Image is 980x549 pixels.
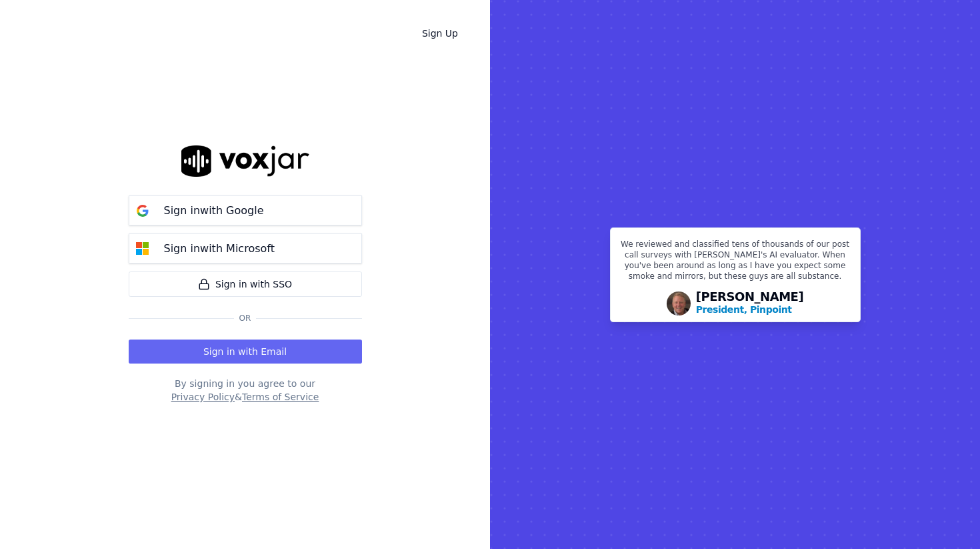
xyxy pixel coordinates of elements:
[129,271,362,297] a: Sign in with SSO
[129,340,362,364] button: Sign in with Email
[129,197,156,224] img: google Sign in button
[181,145,309,177] img: logo
[171,390,235,404] button: Privacy Policy
[411,21,469,45] a: Sign Up
[164,203,264,219] p: Sign in with Google
[129,235,156,262] img: microsoft Sign in button
[242,390,319,404] button: Terms of Service
[696,303,792,316] p: President, Pinpoint
[667,292,691,316] img: Avatar
[696,291,804,316] div: [PERSON_NAME]
[129,195,362,225] button: Sign inwith Google
[234,313,257,324] span: Or
[619,239,852,287] p: We reviewed and classified tens of thousands of our post call surveys with [PERSON_NAME]'s AI eva...
[129,233,362,263] button: Sign inwith Microsoft
[164,241,275,257] p: Sign in with Microsoft
[129,377,362,404] div: By signing in you agree to our &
